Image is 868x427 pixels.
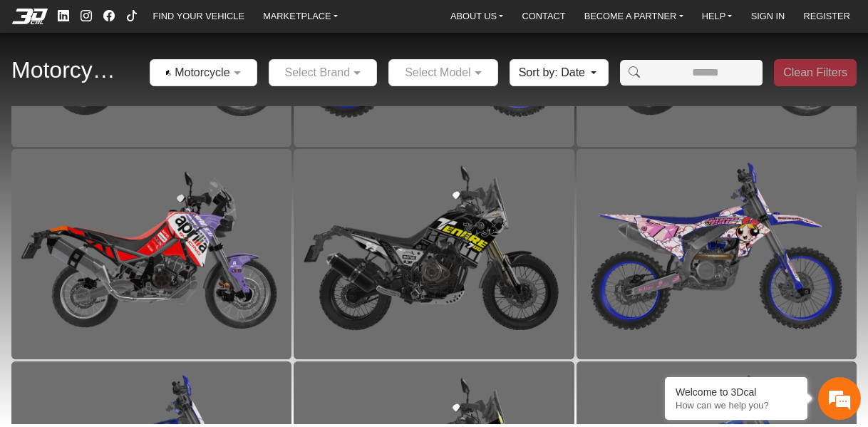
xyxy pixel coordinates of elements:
[16,73,37,95] div: Navigation go back
[517,7,572,25] a: CONTACT
[696,7,738,25] a: HELP
[510,59,609,86] button: Sort by: Date
[234,7,268,41] div: Minimize live chat window
[745,7,791,25] a: SIGN IN
[676,400,797,411] p: How can we help you?
[183,312,272,356] div: Articles
[7,262,272,312] textarea: Type your message and hit 'Enter'
[676,386,797,398] div: Welcome to 3Dcal
[11,51,121,89] h2: Motorcycles
[797,7,855,25] a: REGISTER
[579,7,689,25] a: BECOME A PARTNER
[83,113,197,248] span: We're online!
[95,75,261,93] div: Chat with us now
[257,7,343,25] a: MARKETPLACE
[445,7,509,25] a: ABOUT US
[7,336,95,346] span: Conversation
[648,60,763,86] input: Amount (to the nearest dollar)
[95,312,184,356] div: FAQs
[148,7,250,25] a: FIND YOUR VEHICLE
